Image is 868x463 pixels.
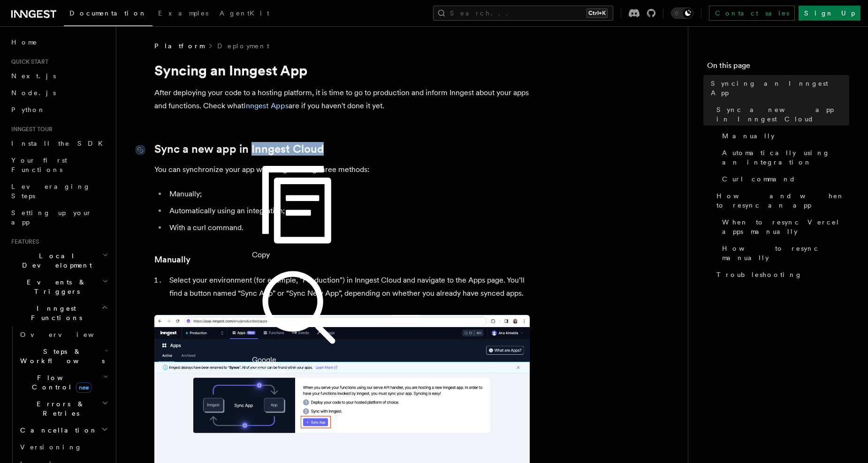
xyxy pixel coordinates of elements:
li: Manually; [167,187,530,201]
span: new [76,382,91,393]
a: Deployment [217,41,269,51]
span: Inngest tour [8,126,53,133]
span: How and when to resync an app [716,191,849,210]
span: Syncing an Inngest App [711,79,849,97]
span: Sync a new app in Inngest Cloud [716,105,849,124]
span: Versioning [20,443,82,451]
a: Contact sales [709,6,795,21]
span: Leveraging Steps [11,183,91,200]
span: Local Development [8,251,102,270]
a: Manually [154,253,190,266]
span: Errors & Retries [16,399,102,418]
button: Events & Triggers [8,274,110,300]
button: Search...Ctrl+K [433,6,613,21]
button: Toggle dark mode [671,7,693,19]
span: Cancellation [16,426,98,435]
span: Manually [722,131,775,141]
a: Sync a new app in Inngest Cloud [154,142,324,156]
button: Cancellation [16,422,110,439]
button: Inngest Functions [8,300,110,326]
a: Python [8,101,110,118]
kbd: Ctrl+K [586,8,608,18]
span: Home [11,37,38,47]
span: Inngest Functions [8,304,101,322]
h1: Syncing an Inngest App [154,62,530,79]
span: Events & Triggers [8,277,102,296]
a: Manually [718,127,849,144]
span: Setting up your app [11,209,92,226]
a: Versioning [16,439,110,456]
a: Troubleshooting [713,266,849,283]
button: Errors & Retries [16,396,110,422]
span: Curl command [722,174,796,184]
li: With a curl command. [167,221,530,234]
a: Sign Up [799,6,860,21]
span: Troubleshooting [716,270,802,279]
span: When to resync Vercel apps manually [722,217,849,236]
h4: On this page [707,60,849,75]
span: Documentation [69,9,147,17]
p: You can synchronize your app with Inngest using three methods: [154,163,530,176]
a: AgentKit [214,3,275,25]
a: Leveraging Steps [8,178,110,204]
a: How to resync manually [718,240,849,266]
span: Python [11,106,46,113]
p: After deploying your code to a hosting platform, it is time to go to production and inform Innges... [154,86,530,112]
img: dD0xNjMwMDMzNzU5OTQ0IikgZm9ybWF0KCJ3b2ZmIiksIHVybCgiLy9hdC5hbGljZG4uY29tL3QvZm9udF8xMDMxMTU4X3U2O... [252,156,346,249]
a: Curl command [718,171,849,187]
a: Next.js [8,67,110,84]
li: Automatically using an integration; [167,204,530,217]
a: How and when to resync an app [713,187,849,214]
button: Flow Controlnew [16,369,110,396]
span: AgentKit [220,9,269,17]
span: Next.js [11,72,56,80]
a: Inngest Apps [244,101,289,110]
span: How to resync manually [722,244,849,262]
img: PjwhRE9DVFlQRSBzdmcgUFVCTElDICItLy9XM0MvL0RURCBTVkcgMS4xLy9FTiIgImh0dHA6Ly93d3cudzMub3JnL0dyYXBoa... [252,261,346,354]
a: Node.js [8,84,110,101]
a: Syncing an Inngest App [707,75,849,101]
a: When to resync Vercel apps manually [718,214,849,240]
a: Setting up your app [8,204,110,231]
span: Platform [154,41,204,51]
div: Copy [252,249,346,261]
span: Install the SDK [11,140,108,147]
span: Examples [158,9,208,17]
a: Your first Functions [8,152,110,178]
a: Examples [152,3,214,25]
div: Google [252,354,346,366]
a: Automatically using an integration [718,144,849,171]
a: Install the SDK [8,135,110,152]
a: Overview [16,326,110,343]
span: Overview [20,331,117,338]
span: Features [8,238,39,246]
button: Steps & Workflows [16,343,110,369]
span: Flow Control [16,373,103,392]
a: Home [8,34,110,51]
span: Steps & Workflows [16,347,105,366]
li: Select your environment (for example, "Production") in Inngest Cloud and navigate to the Apps pag... [167,274,530,300]
span: Your first Functions [11,157,67,173]
span: Automatically using an integration [722,148,849,167]
span: Node.js [11,89,56,97]
div: Wikipedia [252,366,346,377]
a: Documentation [64,3,152,26]
div: Copy the selected content [252,156,346,261]
a: Sync a new app in Inngest Cloud [713,101,849,127]
button: Local Development [8,247,110,274]
span: Quick start [8,58,48,66]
